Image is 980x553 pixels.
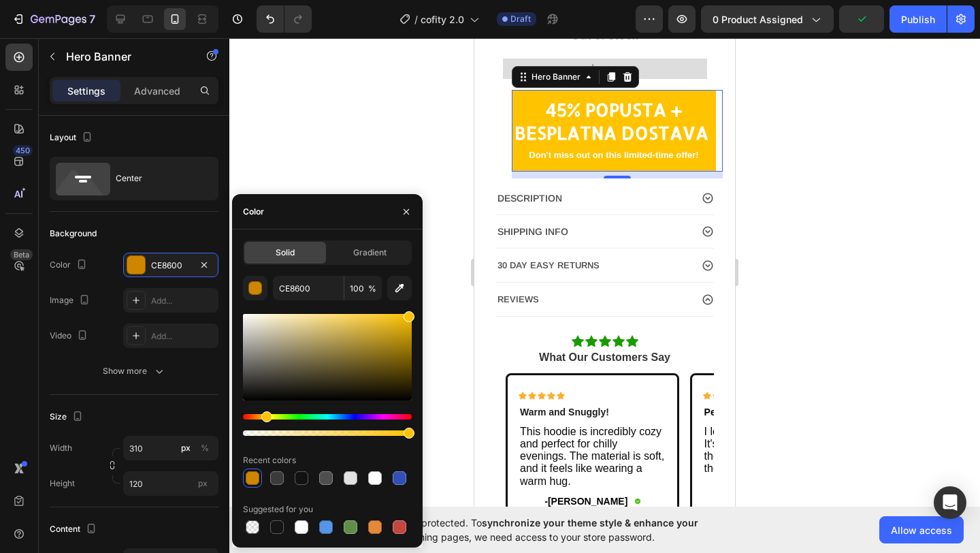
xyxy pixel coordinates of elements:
div: Color [50,256,90,274]
div: Image [50,291,93,310]
div: Recent colors [243,454,296,467]
button: % [178,440,194,456]
div: Publish [901,12,935,27]
div: Video [50,327,91,345]
div: Undo/Redo [257,5,312,33]
p: Hero Banner [66,48,182,65]
strong: Perfect for Lounging [230,368,324,379]
p: Settings [67,84,105,98]
div: % [201,442,209,454]
p: 7 [89,11,95,27]
div: Add... [151,295,215,307]
div: Background [50,227,97,240]
div: Size [50,408,86,426]
span: Solid [276,247,295,259]
div: Layout [50,129,95,147]
div: Add... [151,330,215,343]
span: px [198,478,208,488]
span: Gradient [353,247,387,259]
div: 450 [13,145,33,156]
div: Content [50,520,99,539]
span: / [414,12,418,27]
div: Open Intercom Messenger [934,486,966,519]
span: I love lounging in this hoodie. It's incredibly comfortable and the fabric is super soft against ... [230,388,375,437]
div: Beta [10,249,33,260]
button: Show more [50,359,218,383]
span: Your page is password protected. To when designing pages, we need access to your store password. [316,516,751,544]
button: px [197,440,213,456]
span: % [368,283,376,295]
div: Show more [103,364,166,378]
span: cofity 2.0 [421,12,464,27]
input: px% [123,436,218,460]
div: Center [116,163,199,194]
input: px [123,471,218,496]
span: synchronize your theme style & enhance your experience [316,517,698,543]
span: 0 product assigned [713,12,803,27]
p: Advanced [134,84,180,98]
input: Eg: FFFFFF [273,276,344,300]
div: Color [243,206,264,218]
label: Height [50,477,75,490]
div: CE8600 [151,259,191,272]
label: Width [50,442,72,454]
span: Draft [510,13,531,25]
button: 7 [5,5,101,33]
div: Hue [243,414,412,420]
button: Publish [889,5,947,33]
div: Suggested for you [243,503,313,516]
iframe: Design area [474,38,735,507]
span: Allow access [891,523,952,537]
div: px [181,442,191,454]
button: 0 product assigned [701,5,834,33]
button: Allow access [879,516,964,543]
